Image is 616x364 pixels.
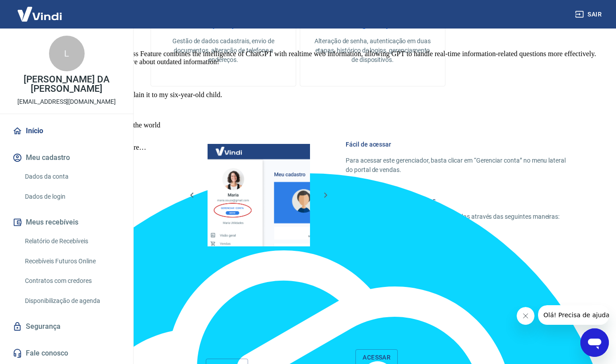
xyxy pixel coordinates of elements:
button: Sair [573,6,605,23]
p: Gestão de dados cadastrais, envio de documentos, alteração de telefone e endereços. [165,37,281,65]
iframe: Message from company [538,305,609,325]
button: Meu cadastro [11,148,122,168]
iframe: Close message [517,307,534,325]
a: Segurança [11,317,122,336]
a: Fale conosco [11,344,122,363]
button: Meus recebíveis [11,213,122,232]
a: Disponibilização de agenda [21,292,122,310]
img: Imagem da dashboard mostrando o botão de gerenciar conta na sidebar no lado esquerdo [208,144,310,246]
p: [PERSON_NAME] DA [PERSON_NAME] [7,75,126,94]
img: Vindi [11,0,69,28]
p: Alteração de senha, autenticação em duas etapas, histórico de logins, gerenciamento de dispositivos. [314,37,431,65]
span: Olá! Precisa de ajuda? [5,6,75,13]
a: Dados de login [21,188,122,206]
a: Recebíveis Futuros Online [21,252,122,270]
p: [EMAIL_ADDRESS][DOMAIN_NAME] [17,97,116,106]
a: Início [11,121,122,141]
p: Para acessar este gerenciador, basta clicar em “Gerenciar conta” no menu lateral do portal de ven... [346,156,573,175]
a: Relatório de Recebíveis [21,232,122,250]
div: L [49,36,85,71]
a: Contratos com credores [21,272,122,290]
h6: Fácil de acessar [346,140,573,149]
iframe: Button to launch messaging window [580,328,609,357]
a: Dados da conta [21,168,122,186]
